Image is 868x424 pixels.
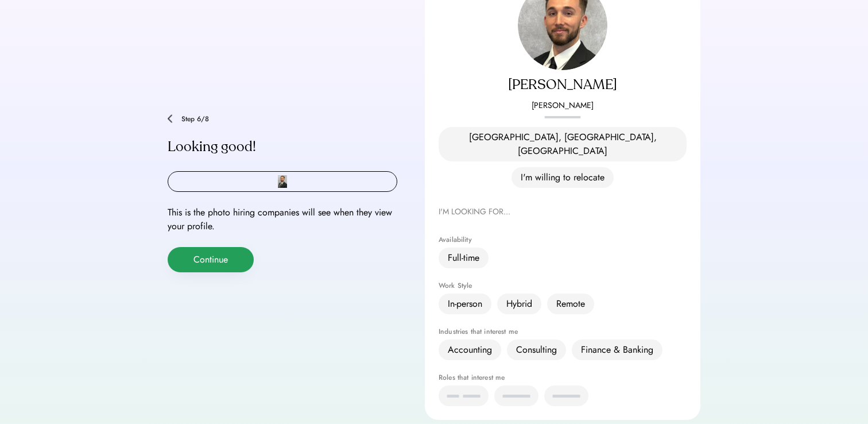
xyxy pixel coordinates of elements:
[439,76,687,94] div: [PERSON_NAME]
[556,297,585,311] div: Remote
[506,297,532,311] div: Hybrid
[168,138,397,156] div: Looking good!
[581,343,653,357] div: Finance & Banking
[448,297,482,311] div: In-person
[181,115,397,122] div: Step 6/8
[448,343,492,357] div: Accounting
[168,114,172,123] img: chevron-left.png
[448,130,677,158] div: [GEOGRAPHIC_DATA], [GEOGRAPHIC_DATA], [GEOGRAPHIC_DATA]
[168,247,254,272] button: Continue
[553,389,579,403] div: xxxxx
[516,343,557,357] div: Consulting
[439,282,687,289] div: Work Style
[439,328,687,335] div: Industries that interest me
[503,389,529,403] div: xxxxx
[521,171,604,184] div: I'm willing to relocate
[439,205,687,219] div: I'M LOOKING FOR...
[448,389,479,403] div: xx xxx
[448,251,479,265] div: Full-time
[439,100,687,111] div: [PERSON_NAME]
[439,111,687,123] div: pronouns
[439,374,687,381] div: Roles that interest me
[168,206,397,233] div: This is the photo hiring companies will see when they view your profile.
[439,236,687,243] div: Availability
